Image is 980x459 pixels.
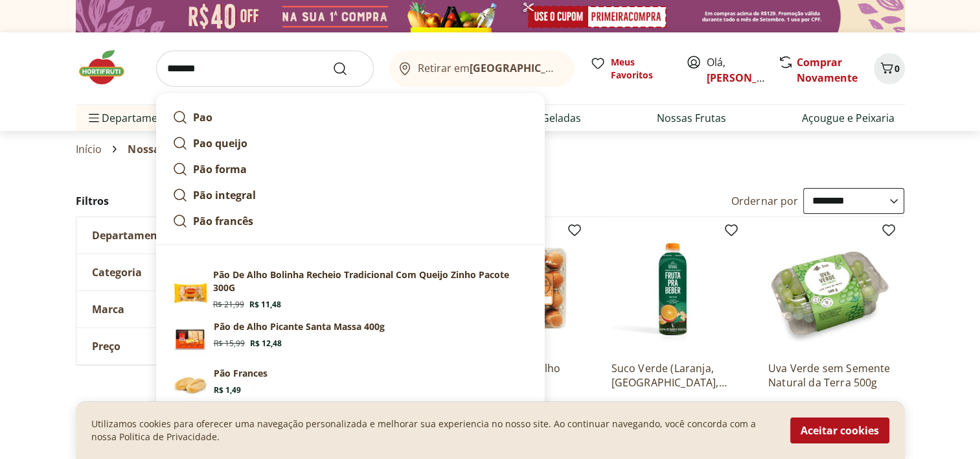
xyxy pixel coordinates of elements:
[895,62,900,75] span: 0
[611,228,734,351] img: Suco Verde (Laranja, Hortelã, Couve, Maça e Gengibre) 1L
[214,320,385,333] p: Pão de Alho Picante Santa Massa 400g
[167,208,534,234] a: Pão francês
[76,48,141,87] img: Hortifruti
[707,54,764,86] span: Olá,
[332,61,363,76] button: Submit Search
[768,361,891,390] a: Uva Verde sem Semente Natural da Terra 500g
[86,102,179,134] span: Departamentos
[193,162,247,176] strong: Pão forma
[213,268,529,294] p: Pão De Alho Bolinha Recheio Tradicional Com Queijo Zinho Pacote 300G
[590,56,670,82] a: Meus Favoritos
[76,217,271,253] button: Departamento
[707,71,791,85] a: [PERSON_NAME]
[76,143,102,155] a: Início
[167,104,534,130] a: Pao
[611,361,734,390] a: Suco Verde (Laranja, [GEOGRAPHIC_DATA], Couve, Maça e Gengibre) 1L
[172,367,209,403] img: Principal
[92,266,142,279] span: Categoria
[250,338,282,349] span: R$ 12,48
[91,418,775,443] p: Utilizamos cookies para oferecer uma navegação personalizada e melhorar sua experiencia no nosso ...
[193,214,253,228] strong: Pão francês
[167,315,534,362] a: Pão de Alho Picante Santa Massa 400gPão de Alho Picante Santa Massa 400gR$ 15,99R$ 12,48
[128,143,344,155] span: Nossa Marca Frutas, Legumes e Verduras
[76,291,271,327] button: Marca
[92,303,124,316] span: Marca
[214,367,268,380] p: Pão Frances
[156,51,374,87] input: search
[167,263,534,315] a: PrincipalPão De Alho Bolinha Recheio Tradicional Com Queijo Zinho Pacote 300GR$ 21,99R$ 11,48
[470,61,688,75] b: [GEOGRAPHIC_DATA]/[GEOGRAPHIC_DATA]
[76,254,271,290] button: Categoria
[213,300,244,310] span: R$ 21,99
[76,188,271,214] h2: Filtros
[193,188,256,202] strong: Pão integral
[167,156,534,182] a: Pão forma
[249,300,281,310] span: R$ 11,48
[214,338,245,349] span: R$ 15,99
[92,340,120,353] span: Preço
[193,136,247,150] strong: Pao queijo
[167,182,534,208] a: Pão integral
[172,320,209,357] img: Pão de Alho Picante Santa Massa 400g
[874,53,905,84] button: Carrinho
[768,228,891,351] img: Uva Verde sem Semente Natural da Terra 500g
[172,268,209,305] img: Principal
[611,56,670,82] span: Meus Favoritos
[167,362,534,408] a: PrincipalPão FrancesR$ 1,49
[802,110,895,126] a: Açougue e Peixaria
[657,110,726,126] a: Nossas Frutas
[418,62,561,74] span: Retirar em
[92,229,168,242] span: Departamento
[86,102,102,134] button: Menu
[731,194,799,208] label: Ordernar por
[193,110,212,124] strong: Pao
[167,130,534,156] a: Pao queijo
[790,418,889,443] button: Aceitar cookies
[76,328,271,364] button: Preço
[389,51,575,87] button: Retirar em[GEOGRAPHIC_DATA]/[GEOGRAPHIC_DATA]
[214,385,241,395] span: R$ 1,49
[797,55,858,85] a: Comprar Novamente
